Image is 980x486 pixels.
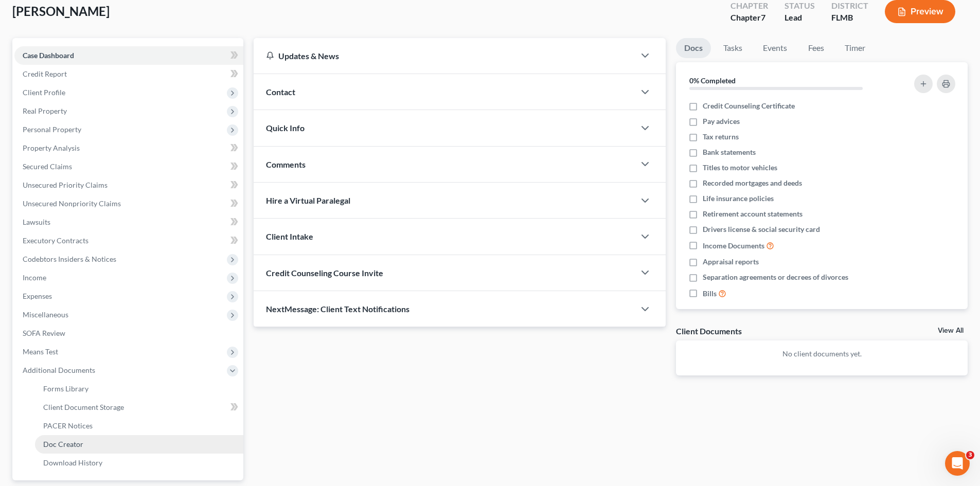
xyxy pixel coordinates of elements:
a: Secured Claims [14,157,243,176]
span: Real Property [23,106,67,115]
a: Unsecured Nonpriority Claims [14,194,243,213]
span: Hire a Virtual Paralegal [266,195,350,205]
span: Lawsuits [23,218,50,226]
div: Updates & News [266,50,622,61]
div: Chapter [730,12,768,24]
span: Client Profile [23,88,65,97]
a: Docs [676,38,711,58]
iframe: Intercom live chat [945,451,970,476]
span: Download History [43,458,102,467]
span: Credit Counseling Course Invite [266,268,383,278]
a: Property Analysis [14,139,243,157]
a: SOFA Review [14,324,243,343]
span: [PERSON_NAME] [12,4,110,19]
span: Property Analysis [23,143,80,152]
a: Download History [35,454,243,472]
span: SOFA Review [23,329,65,337]
span: Tax returns [703,132,739,142]
span: Comments [266,159,306,169]
span: Expenses [23,292,52,300]
span: Client Intake [266,231,313,241]
span: Credit Report [23,69,67,78]
a: Case Dashboard [14,46,243,65]
span: 7 [761,12,765,22]
a: Unsecured Priority Claims [14,176,243,194]
a: Credit Report [14,65,243,83]
span: Executory Contracts [23,236,88,245]
span: Forms Library [43,384,88,393]
a: Tasks [715,38,751,58]
span: Income [23,273,46,282]
a: Client Document Storage [35,398,243,417]
a: Events [755,38,795,58]
span: Titles to motor vehicles [703,163,777,173]
span: Additional Documents [23,366,95,374]
a: Forms Library [35,380,243,398]
div: Lead [785,12,815,24]
span: Drivers license & social security card [703,224,820,235]
span: Quick Info [266,123,305,133]
span: Miscellaneous [23,310,68,319]
span: Credit Counseling Certificate [703,101,795,111]
span: Separation agreements or decrees of divorces [703,272,848,282]
span: Client Document Storage [43,403,124,411]
span: Means Test [23,347,58,356]
a: Fees [799,38,832,58]
div: Client Documents [676,326,742,336]
span: 3 [966,451,974,459]
span: Unsecured Priority Claims [23,181,108,189]
span: Appraisal reports [703,257,759,267]
span: NextMessage: Client Text Notifications [266,304,409,314]
span: Recorded mortgages and deeds [703,178,802,188]
span: PACER Notices [43,421,93,430]
span: Life insurance policies [703,193,774,204]
span: Contact [266,87,295,97]
div: FLMB [831,12,868,24]
span: Personal Property [23,125,81,134]
p: No client documents yet. [684,349,959,359]
span: Case Dashboard [23,51,74,60]
span: Bills [703,289,717,299]
span: Codebtors Insiders & Notices [23,255,116,263]
span: Retirement account statements [703,209,803,219]
a: View All [938,327,964,334]
a: Lawsuits [14,213,243,231]
span: Bank statements [703,147,756,157]
strong: 0% Completed [689,76,736,85]
span: Unsecured Nonpriority Claims [23,199,121,208]
a: Doc Creator [35,435,243,454]
span: Secured Claims [23,162,72,171]
span: Income Documents [703,241,764,251]
a: PACER Notices [35,417,243,435]
span: Doc Creator [43,440,83,448]
a: Timer [836,38,874,58]
span: Pay advices [703,116,740,127]
a: Executory Contracts [14,231,243,250]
